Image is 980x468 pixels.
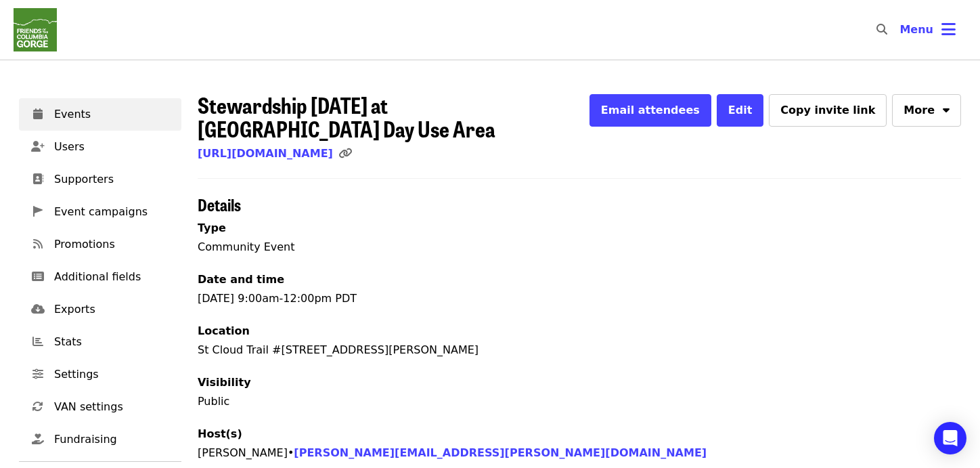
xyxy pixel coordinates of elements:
[54,334,171,350] span: Stats
[54,236,171,253] span: Promotions
[198,147,333,160] a: [URL][DOMAIN_NAME]
[33,108,43,121] i: calendar icon
[780,104,875,116] span: Copy invite link
[32,433,44,446] i: hand-holding-heart icon
[198,240,295,253] span: Community Event
[19,293,181,326] a: Exports
[54,399,171,415] span: VAN settings
[33,205,43,218] i: pennant icon
[54,106,171,123] span: Events
[198,324,250,337] span: Location
[198,342,961,358] div: St Cloud Trail #[STREET_ADDRESS][PERSON_NAME]
[198,89,495,144] span: Stewardship [DATE] at [GEOGRAPHIC_DATA] Day Use Area
[338,147,360,160] span: Click to copy link!
[31,303,45,316] i: cloud-download icon
[769,94,887,127] button: Copy invite link
[728,104,753,116] span: Edit
[54,431,171,448] span: Fundraising
[198,427,242,440] span: Host(s)
[892,94,961,127] button: More
[54,301,171,318] span: Exports
[54,171,171,188] span: Supporters
[941,20,956,39] i: bars icon
[19,98,181,131] a: Events
[717,94,764,127] button: Edit
[19,163,181,196] a: Supporters
[904,102,935,119] span: More
[54,269,171,285] span: Additional fields
[19,196,181,228] a: Event campaigns
[899,23,933,36] span: Menu
[19,391,181,423] a: VAN settings
[294,446,707,459] a: [PERSON_NAME][EMAIL_ADDRESS][PERSON_NAME][DOMAIN_NAME]
[198,221,226,234] span: Type
[31,140,45,153] i: user-plus icon
[54,139,171,155] span: Users
[19,423,181,456] a: Fundraising
[14,8,57,51] img: Friends Of The Columbia Gorge - Home
[601,104,700,116] span: Email attendees
[19,228,181,261] a: Promotions
[54,366,171,383] span: Settings
[32,368,43,381] i: sliders-h icon
[198,192,241,216] span: Details
[198,376,251,389] span: Visibility
[198,273,284,286] span: Date and time
[54,204,171,220] span: Event campaigns
[934,422,966,454] div: Open Intercom Messenger
[32,173,43,186] i: address-book icon
[589,94,711,127] button: Email attendees
[338,147,352,160] i: link icon
[889,14,966,46] button: Toggle account menu
[19,131,181,163] a: Users
[198,393,961,410] p: Public
[895,14,906,46] input: Search
[33,238,43,251] i: rss icon
[32,335,43,348] i: chart-bar icon
[943,102,950,114] i: sort-down icon
[198,446,707,459] span: [PERSON_NAME] •
[19,358,181,391] a: Settings
[876,23,887,36] i: search icon
[32,400,43,413] i: sync icon
[19,261,181,293] a: Additional fields
[19,326,181,358] a: Stats
[32,270,44,283] i: list-alt icon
